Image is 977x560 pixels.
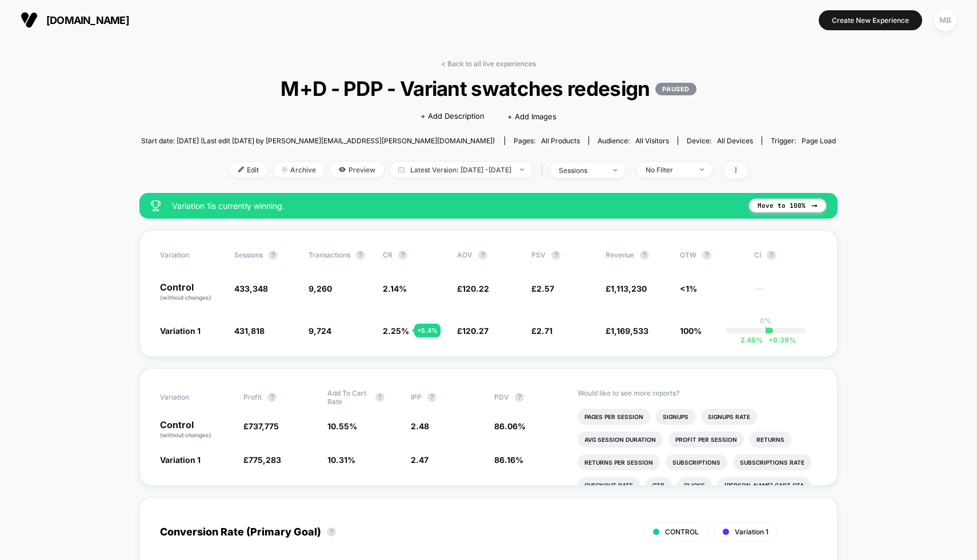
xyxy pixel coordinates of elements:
span: IPP [411,393,422,401]
span: Add To Cart Rate [327,389,370,406]
span: All Visitors [635,136,669,145]
div: sessions [559,166,604,175]
p: Control [160,420,232,440]
button: ? [398,251,407,260]
span: [DOMAIN_NAME] [46,14,129,26]
button: ? [427,393,437,402]
div: Audience: [598,136,669,145]
span: Preview [330,162,384,178]
span: 737,775 [249,421,279,431]
span: £ [606,326,648,336]
span: 10.55 % [327,421,357,431]
span: 86.06 % [494,421,526,431]
span: CR [383,251,393,259]
p: Would like to see more reports? [578,389,817,397]
span: 100% [680,326,702,336]
span: Variation 1 [160,455,201,465]
span: Variation 1 is currently winning. [172,201,738,211]
button: ? [478,251,487,260]
span: + [768,336,773,344]
span: 2.14 % [383,284,407,293]
button: ? [269,251,278,260]
li: Returns [750,432,791,448]
p: 0% [760,316,771,325]
span: Edit [230,162,267,178]
span: Start date: [DATE] (Last edit [DATE] by [PERSON_NAME][EMAIL_ADDRESS][PERSON_NAME][DOMAIN_NAME]) [141,136,495,145]
li: [PERSON_NAME] Cart Cta [718,477,811,493]
span: 2.71 [536,326,552,336]
button: ? [375,393,385,402]
li: Pages Per Session [578,409,650,425]
span: AOV [457,251,473,259]
span: (without changes) [160,432,211,438]
button: ? [767,251,776,260]
span: PSV [531,251,546,259]
span: 9,724 [309,326,331,336]
button: MB [931,9,960,32]
button: Create New Experience [819,10,922,30]
button: ? [327,527,336,537]
span: Variation [160,389,223,406]
span: Page Load [802,136,836,145]
span: £ [606,284,647,293]
li: Clicks [677,477,712,493]
span: Archive [273,162,325,178]
li: Signups Rate [701,409,757,425]
span: | [538,162,550,179]
img: success_star [151,200,161,211]
li: Avg Session Duration [578,432,663,448]
button: ? [515,393,524,402]
button: ? [551,251,560,260]
span: 775,283 [249,455,281,465]
span: 431,818 [234,326,265,336]
li: Returns Per Session [578,454,660,470]
span: Revenue [606,251,634,259]
span: PDV [494,393,509,401]
span: (without changes) [160,294,211,301]
li: Checkout Rate [578,477,640,493]
button: [DOMAIN_NAME] [17,11,133,29]
a: < Back to all live experiences [441,59,536,68]
span: 433,348 [234,284,268,293]
span: --- [754,285,817,302]
span: Transactions [309,251,350,259]
span: Variation 1 [735,527,768,536]
span: all devices [717,136,753,145]
span: Device: [678,136,762,145]
button: ? [267,393,277,402]
span: all products [541,136,580,145]
span: 2.46 % [740,336,763,344]
span: Variation 1 [160,326,201,336]
img: end [282,167,287,172]
li: Signups [656,409,695,425]
span: 2.48 [411,421,429,431]
span: 120.22 [462,284,489,293]
button: ? [356,251,365,260]
img: end [613,169,617,171]
span: CI [754,251,817,260]
p: Control [160,283,223,302]
span: 10.31 % [327,455,355,465]
li: Ctr [646,477,671,493]
img: end [520,168,524,171]
img: calendar [398,167,405,172]
span: <1% [680,284,697,293]
div: Pages: [514,136,580,145]
li: Profit Per Session [668,432,744,448]
span: £ [457,284,489,293]
span: Variation [160,251,223,260]
span: Profit [243,393,262,401]
div: MB [934,9,956,31]
span: £ [243,455,281,465]
span: 2.25 % [383,326,409,336]
button: ? [640,251,649,260]
div: Trigger: [771,136,836,145]
span: 86.16 % [494,455,523,465]
span: 8.39 % [763,336,796,344]
span: £ [531,284,554,293]
button: ? [702,251,711,260]
img: end [700,168,704,171]
div: No Filter [646,166,691,174]
span: + Add Images [507,112,556,121]
span: Latest Version: [DATE] - [DATE] [390,162,532,178]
